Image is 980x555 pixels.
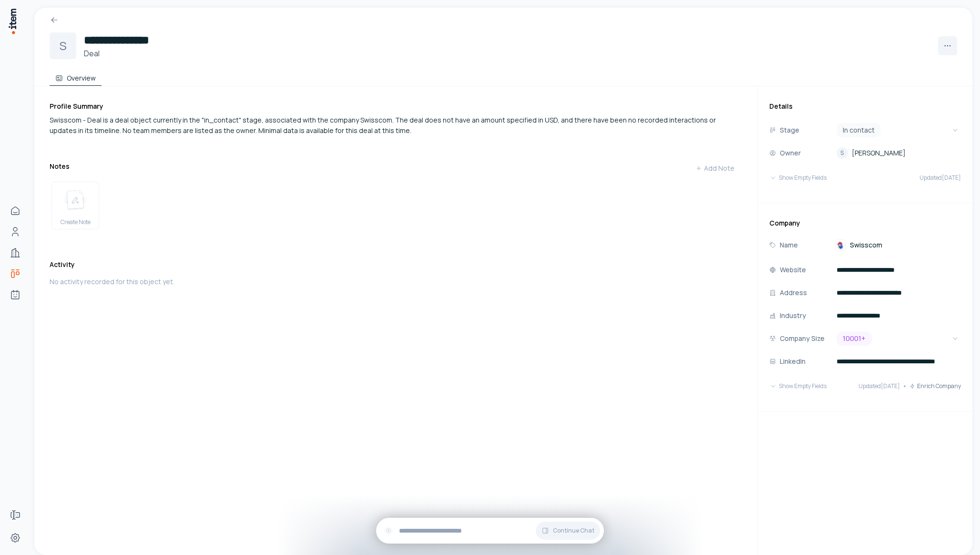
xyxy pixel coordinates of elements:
button: Enrich Company [909,377,961,396]
p: LinkedIn [780,356,806,367]
button: Overview [50,67,102,86]
span: Swisscom [850,240,882,250]
button: Show Empty Fields [769,168,827,187]
a: Forms [6,505,25,524]
button: S[PERSON_NAME] [835,145,961,161]
p: Industry [780,310,806,321]
button: Add Note [688,159,742,178]
div: Add Note [695,164,735,173]
p: No activity recorded for this object yet. [50,277,742,287]
a: Agents [6,285,25,304]
h3: Notes [50,162,70,171]
button: More actions [938,36,957,55]
div: S [837,147,848,159]
a: Home [6,201,25,220]
h3: Activity [50,260,75,269]
img: Item Brain Logo [8,8,17,35]
a: Companies [6,243,25,262]
span: [PERSON_NAME] [852,148,906,158]
span: Updated [DATE] [858,382,900,390]
button: Continue Chat [536,522,600,540]
p: Website [780,265,806,275]
span: Continue Chat [553,527,594,534]
a: Contacts [6,222,25,241]
span: Create Note [61,218,91,226]
div: Continue Chat [376,518,604,544]
p: Owner [780,148,801,158]
div: S [50,32,76,59]
h3: Profile Summary [50,102,742,111]
p: Name [780,240,798,250]
h3: Details [769,102,961,111]
h3: Company [769,218,961,228]
p: Address [780,288,807,298]
img: Swisscom [835,239,846,251]
h3: Deal [84,48,153,59]
a: deals [6,264,25,283]
button: Show Empty Fields [769,377,827,396]
p: Stage [780,125,799,135]
img: create note [64,190,87,211]
button: create noteCreate Note [51,182,99,229]
span: Updated [DATE] [919,174,961,182]
a: Swisscom [835,239,882,251]
p: Company Size [780,333,825,344]
a: Settings [6,528,25,547]
div: Swisscom - Deal is a deal object currently in the "in_contact" stage, associated with the company... [50,115,742,136]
